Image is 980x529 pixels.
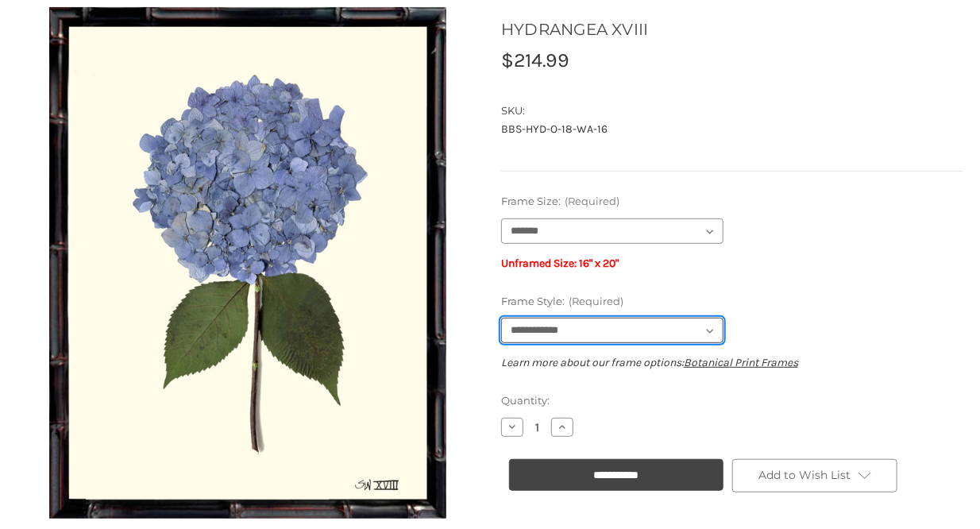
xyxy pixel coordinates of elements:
span: Add to Wish List [758,468,851,482]
h1: HYDRANGEA XVIII [501,17,963,41]
label: Frame Style: [501,294,963,310]
p: Learn more about our frame options: [501,354,963,371]
small: (Required) [569,295,623,307]
span: $214.99 [501,48,569,71]
label: Frame Size: [501,194,963,210]
small: (Required) [565,195,619,207]
dd: BBS-HYD-O-18-WA-16 [501,121,963,137]
dt: SKU: [501,103,959,119]
a: Add to Wish List [732,459,897,492]
label: Quantity: [501,393,963,409]
p: Unframed Size: 16" x 20" [501,255,963,272]
a: Botanical Print Frames [684,356,798,369]
img: Unframed [49,1,446,524]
